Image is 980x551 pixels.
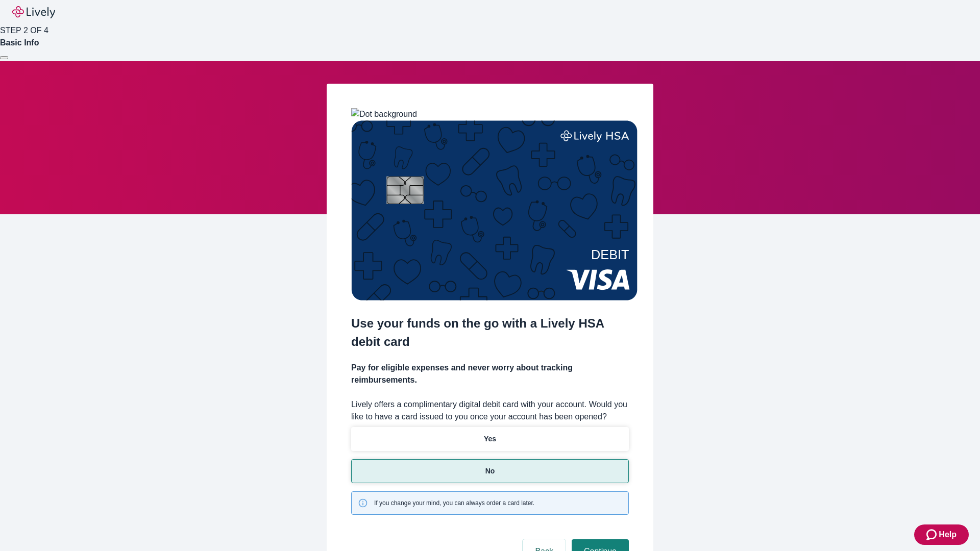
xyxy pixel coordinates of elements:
p: Yes [484,434,496,444]
button: Zendesk support iconHelp [914,524,969,545]
button: Yes [351,427,629,451]
svg: Zendesk support icon [926,529,939,541]
label: Lively offers a complimentary digital debit card with your account. Would you like to have a card... [351,398,629,423]
span: If you change your mind, you can always order a card later. [374,498,534,508]
h2: Use your funds on the go with a Lively HSA debit card [351,314,629,351]
span: Help [939,529,957,541]
img: Lively [12,6,55,18]
p: No [485,466,495,477]
button: No [351,459,629,483]
img: Dot background [351,108,417,120]
h4: Pay for eligible expenses and never worry about tracking reimbursements. [351,362,629,386]
img: Debit card [351,120,638,300]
